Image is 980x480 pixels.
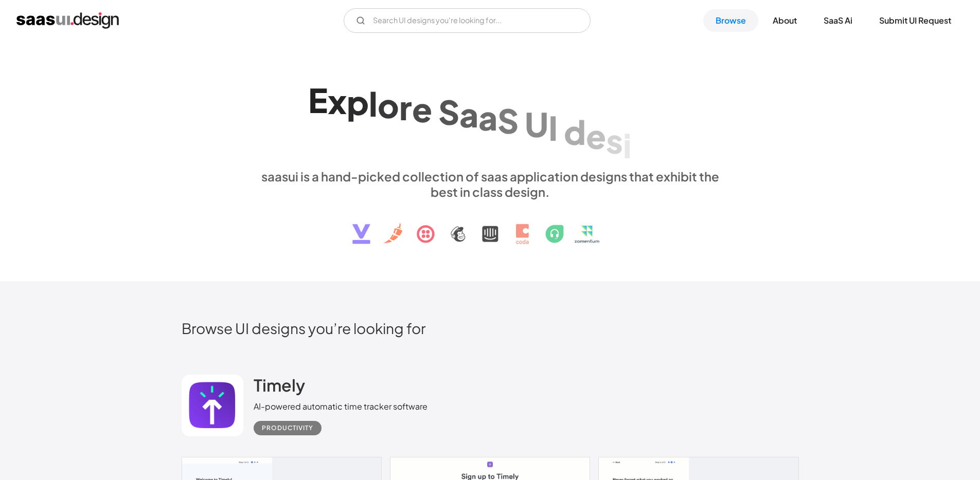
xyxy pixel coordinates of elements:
[811,9,865,32] a: SaaS Ai
[254,375,305,395] h2: Timely
[606,121,623,160] div: s
[344,8,591,33] form: Email Form
[623,125,632,165] div: i
[334,199,646,253] img: text, icon, saas logo
[16,12,119,29] a: home
[254,79,727,158] h1: Explore SaaS UI design patterns & interactions.
[308,80,328,120] div: E
[438,92,459,132] div: S
[867,9,964,32] a: Submit UI Request
[254,375,305,400] a: Timely
[254,169,727,199] div: saasui is a hand-picked collection of saas application designs that exhibit the best in class des...
[182,319,799,337] h2: Browse UI designs you’re looking for
[399,87,412,127] div: r
[586,116,606,156] div: e
[478,98,497,137] div: a
[369,84,378,123] div: l
[328,81,347,121] div: x
[344,8,591,33] input: Search UI designs you're looking for...
[459,95,478,134] div: a
[347,82,369,122] div: p
[548,108,558,147] div: I
[378,85,399,125] div: o
[760,9,809,32] a: About
[703,9,758,32] a: Browse
[525,104,548,144] div: U
[497,101,519,140] div: S
[564,112,586,152] div: d
[262,422,313,434] div: Productivity
[412,89,432,129] div: e
[254,400,427,413] div: AI-powered automatic time tracker software
[632,131,653,170] div: g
